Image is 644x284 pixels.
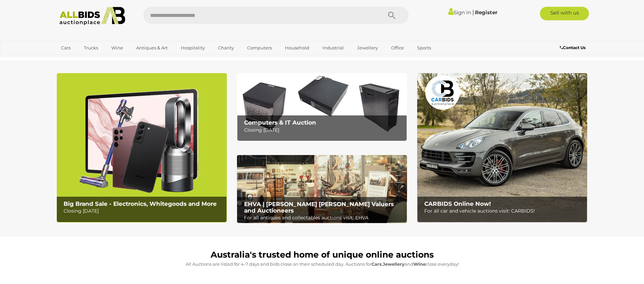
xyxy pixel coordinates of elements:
[57,42,75,53] a: Cars
[560,45,586,50] b: Contact Us
[475,9,497,16] a: Register
[243,42,276,53] a: Computers
[244,201,394,214] b: EHVA | [PERSON_NAME] [PERSON_NAME] Valuers and Auctioneers
[60,260,584,268] p: All Auctions are listed for 4-7 days and bids close on their scheduled day. Auctions for , and cl...
[244,119,316,126] b: Computers & IT Auction
[64,207,223,215] p: Closing [DATE]
[424,200,491,207] b: CARBIDS Online Now!
[413,42,435,53] a: Sports
[60,250,584,260] h1: Australia's trusted home of unique online auctions
[79,42,102,53] a: Trucks
[375,7,409,24] button: Search
[57,73,227,222] img: Big Brand Sale - Electronics, Whitegoods and More
[417,73,587,222] a: CARBIDS Online Now! CARBIDS Online Now! For all car and vehicle auctions visit: CARBIDS!
[353,42,382,53] a: Jewellery
[560,44,587,51] a: Contact Us
[56,7,129,25] img: Allbids.com.au
[387,42,408,53] a: Office
[244,214,403,222] p: For all antiques and collectables auctions visit: EHVA
[176,42,209,53] a: Hospitality
[64,200,217,207] b: Big Brand Sale - Electronics, Whitegoods and More
[424,207,583,215] p: For all car and vehicle auctions visit: CARBIDS!
[417,73,587,222] img: CARBIDS Online Now!
[413,261,426,267] strong: Wine
[372,261,382,267] strong: Cars
[383,261,405,267] strong: Jewellery
[214,42,238,53] a: Charity
[237,73,407,141] a: Computers & IT Auction Computers & IT Auction Closing [DATE]
[237,155,407,223] a: EHVA | Evans Hastings Valuers and Auctioneers EHVA | [PERSON_NAME] [PERSON_NAME] Valuers and Auct...
[107,42,127,53] a: Wine
[57,53,114,65] a: [GEOGRAPHIC_DATA]
[540,7,589,20] a: Sell with us
[237,155,407,223] img: EHVA | Evans Hastings Valuers and Auctioneers
[57,73,227,222] a: Big Brand Sale - Electronics, Whitegoods and More Big Brand Sale - Electronics, Whitegoods and Mo...
[281,42,314,53] a: Household
[448,9,471,16] a: Sign In
[132,42,172,53] a: Antiques & Art
[472,8,474,16] span: |
[244,126,403,134] p: Closing [DATE]
[318,42,348,53] a: Industrial
[237,73,407,141] img: Computers & IT Auction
